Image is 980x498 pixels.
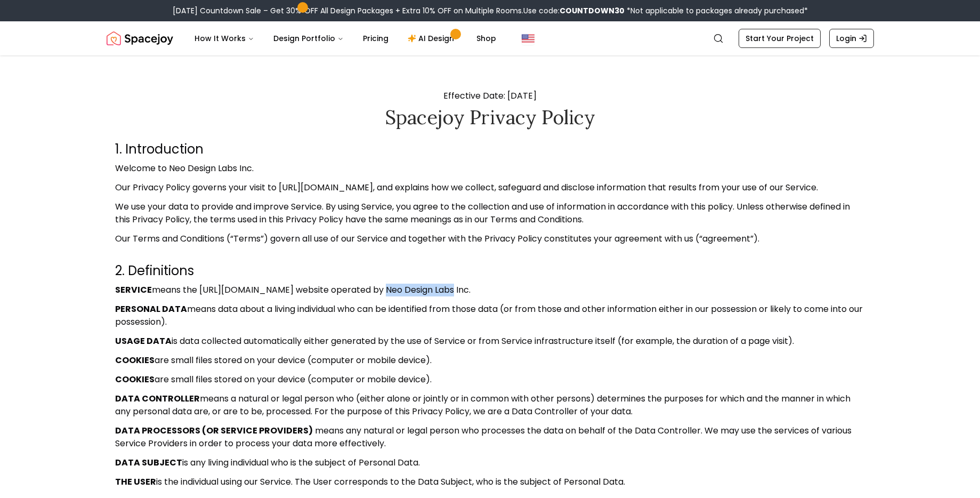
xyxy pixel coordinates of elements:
span: *Not applicable to packages already purchased* [625,5,808,16]
span: PERSONAL DATA [115,303,187,315]
h2: 1. Introduction [115,141,865,158]
div: Effective Date: [DATE] [115,90,865,128]
span: THE USER [115,476,156,488]
button: Design Portfolio [265,28,352,49]
img: United States [522,32,534,45]
span: Use code: [523,5,625,16]
span: USAGE DATA [115,335,172,347]
div: [DATE] Countdown Sale – Get 30% OFF All Design Packages + Extra 10% OFF on Multiple Rooms. [173,5,808,16]
p: means data about a living individual who can be identified from those data (or from those and oth... [115,303,865,328]
p: Welcome to Neo Design Labs Inc. [115,162,865,175]
a: Spacejoy [107,28,173,49]
span: SERVICE [115,284,152,296]
a: Pricing [354,28,397,49]
span: DATA PROCESSORS (OR SERVICE PROVIDERS) [115,424,313,437]
a: AI Design [399,28,466,49]
p: Our Terms and Conditions (“Terms”) govern all use of our Service and together with the Privacy Po... [115,232,865,245]
a: Start Your Project [739,29,821,48]
p: means a natural or legal person who (either alone or jointly or in common with other persons) det... [115,392,865,418]
span: DATA SUBJECT [115,456,182,469]
p: is the individual using our Service. The User corresponds to the Data Subject, who is the subject... [115,476,865,488]
p: is any living individual who is the subject of Personal Data. [115,456,865,469]
p: Our Privacy Policy governs your visit to , and explains how we collect, safeguard and disclose in... [115,181,865,194]
h2: Spacejoy Privacy Policy [115,107,865,128]
b: COUNTDOWN30 [560,5,625,16]
span: COOKIES [115,354,155,366]
p: is data collected automatically either generated by the use of Service or from Service infrastruc... [115,335,865,348]
p: means the website operated by Neo Design Labs Inc. [115,284,865,296]
p: are small files stored on your device (computer or mobile device). [115,373,865,386]
a: Login [829,29,874,48]
a: [URL][DOMAIN_NAME] [279,181,373,194]
img: Spacejoy Logo [107,28,173,49]
button: How It Works [186,28,263,49]
nav: Global [107,21,874,55]
p: means any natural or legal person who processes the data on behalf of the Data Controller. We may... [115,424,865,450]
p: are small files stored on your device (computer or mobile device). [115,354,865,367]
a: [URL][DOMAIN_NAME] [199,284,294,296]
span: DATA CONTROLLER [115,392,200,405]
a: Shop [468,28,505,49]
p: We use your data to provide and improve Service. By using Service, you agree to the collection an... [115,200,865,226]
nav: Main [186,28,505,49]
span: COOKIES [115,373,155,385]
h2: 2. Definitions [115,262,865,279]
